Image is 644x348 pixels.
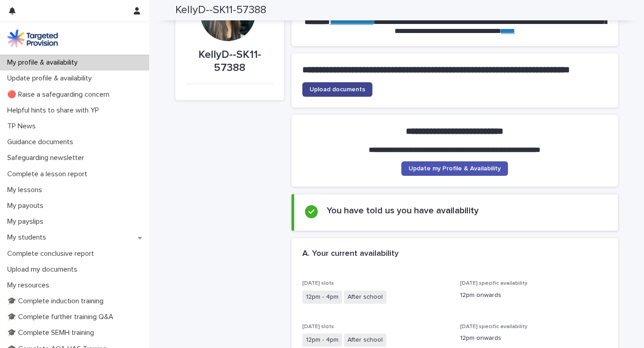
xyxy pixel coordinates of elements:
[4,138,80,146] p: Guidance documents
[344,291,386,304] span: After school
[4,106,106,115] p: Helpful hints to share with YP
[409,165,501,172] span: Update my Profile & Availability
[4,170,94,179] p: Complete a lesson report
[327,205,479,216] h2: You have told us you have availability
[302,324,334,329] span: [DATE] slots
[401,161,508,176] a: Update my Profile & Availability
[4,297,111,306] p: 🎓 Complete induction training
[4,217,51,226] p: My payslips
[4,265,85,274] p: Upload my documents
[4,249,101,258] p: Complete conclusive report
[4,90,117,99] p: 🔴 Raise a safeguarding concern
[302,249,399,259] h2: A. Your current availability
[4,202,51,210] p: My payouts
[460,334,607,343] p: 12pm onwards
[175,4,266,17] h2: KellyD--SK11-57388
[344,334,386,347] span: After school
[460,281,527,286] span: [DATE] specific availability
[460,324,527,329] span: [DATE] specific availability
[460,291,607,300] p: 12pm onwards
[302,334,342,347] span: 12pm - 4pm
[310,86,365,93] span: Upload documents
[4,122,43,131] p: TP News
[302,291,342,304] span: 12pm - 4pm
[4,58,85,67] p: My profile & availability
[4,186,49,194] p: My lessons
[4,154,91,162] p: Safeguarding newsletter
[186,48,273,75] p: KellyD--SK11-57388
[4,74,99,83] p: Update profile & availability
[4,233,53,242] p: My students
[302,82,372,97] a: Upload documents
[7,29,58,47] img: M5nRWzHhSzIhMunXDL62
[4,313,121,321] p: 🎓 Complete further training Q&A
[4,281,56,290] p: My resources
[4,329,101,337] p: 🎓 Complete SEMH training
[302,281,334,286] span: [DATE] slots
